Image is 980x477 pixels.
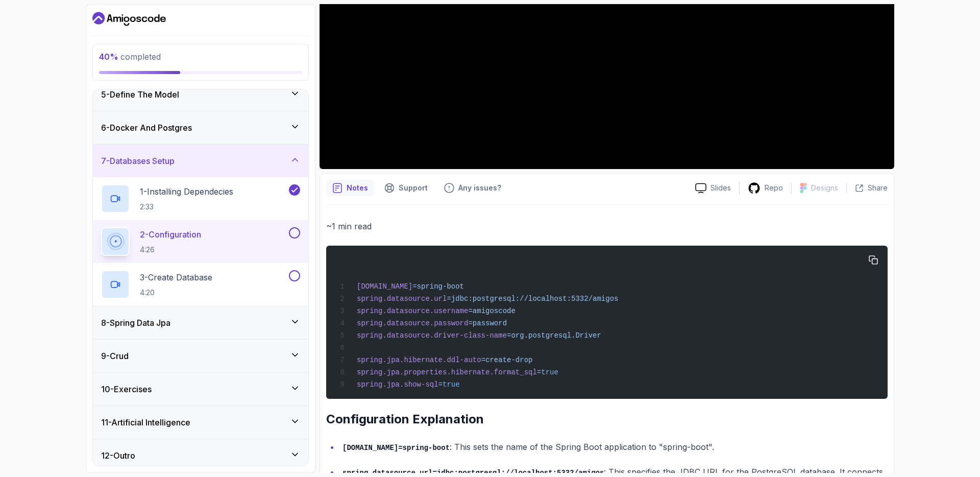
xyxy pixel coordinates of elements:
p: 1 - Installing Dependecies [140,185,233,198]
h3: 11 - Artificial Intelligence [101,416,190,428]
button: 5-Define The Model [93,78,308,111]
h3: 5 - Define The Model [101,88,179,101]
p: 4:20 [140,288,212,298]
h3: 9 - Crud [101,350,129,362]
p: Designs [811,183,838,193]
span: completed [99,52,161,62]
button: 8-Spring Data Jpa [93,306,308,339]
p: 3 - Create Database [140,271,212,283]
p: Share [868,183,888,193]
span: spring.jpa.hibernate.ddl-auto [357,356,481,364]
button: Share [846,183,888,193]
h3: 7 - Databases Setup [101,155,175,167]
code: spring.datasource.url=jdbc:postgresql://localhost:5332/amigos [342,469,604,477]
button: 1-Installing Dependecies2:33 [101,184,300,213]
p: 2:33 [140,202,233,212]
span: =password [468,319,507,327]
span: spring.datasource.password [357,319,468,327]
a: Slides [687,183,739,194]
button: 11-Artificial Intelligence [93,406,308,439]
p: ~1 min read [326,219,888,233]
span: =amigoscode [468,307,515,315]
p: Repo [765,183,783,193]
span: =create-drop [481,356,533,364]
button: 6-Docker And Postgres [93,111,308,144]
span: =jdbc:postgresql://localhost:5332/amigos [447,295,618,303]
code: [DOMAIN_NAME]=spring-boot [342,444,450,452]
span: true [541,368,558,376]
span: spring.jpa.show-sql [357,380,438,389]
span: spring.datasource.username [357,307,468,315]
span: true [443,380,460,389]
p: 4:26 [140,245,201,255]
span: spring.jpa.properties.hibernate.format_sql [357,368,537,376]
h3: 8 - Spring Data Jpa [101,317,170,329]
p: 2 - Configuration [140,228,201,241]
span: = [438,380,443,389]
span: =org.postgresql.Driver [507,331,601,340]
span: = [537,368,541,376]
span: =spring-boot [412,282,464,291]
p: Slides [710,183,731,193]
h3: 12 - Outro [101,449,135,462]
span: spring.datasource.url [357,295,447,303]
span: [DOMAIN_NAME] [357,282,412,291]
a: Dashboard [92,11,166,27]
button: 2-Configuration4:26 [101,227,300,256]
button: 10-Exercises [93,373,308,406]
h3: 10 - Exercises [101,383,152,395]
button: 12-Outro [93,439,308,472]
button: 3-Create Database4:20 [101,270,300,299]
h2: Configuration Explanation [326,411,888,427]
button: 7-Databases Setup [93,145,308,177]
span: 40 % [99,52,118,62]
p: : This sets the name of the Spring Boot application to "spring-boot". [342,440,888,455]
span: spring.datasource.driver-class-name [357,331,507,340]
button: 9-Crud [93,340,308,372]
h3: 6 - Docker And Postgres [101,122,192,134]
a: Repo [740,182,791,195]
